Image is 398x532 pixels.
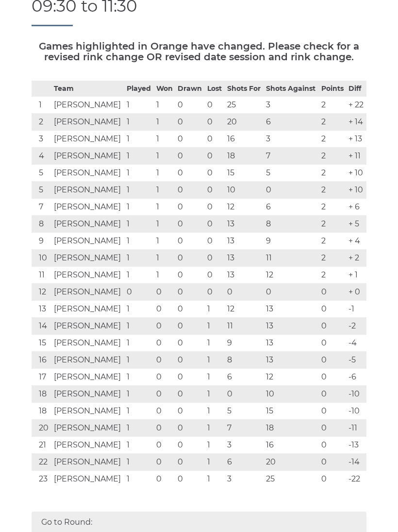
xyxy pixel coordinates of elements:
td: 15 [264,403,319,420]
td: 1 [154,165,176,182]
td: 0 [175,182,205,199]
td: + 13 [346,131,366,148]
td: 13 [264,335,319,352]
td: 7 [264,148,319,165]
td: 0 [175,97,205,114]
td: [PERSON_NAME] [51,386,124,403]
td: 13 [264,352,319,369]
td: 1 [124,335,154,352]
td: 1 [205,369,225,386]
h5: Games highlighted in Orange have changed. Please check for a revised rink change OR revised date ... [32,41,366,62]
td: 0 [319,335,347,352]
td: 0 [154,301,176,318]
td: + 10 [346,165,366,182]
td: 5 [264,165,319,182]
td: [PERSON_NAME] [51,267,124,284]
td: 1 [124,437,154,454]
td: 5 [32,165,51,182]
td: 18 [32,403,51,420]
th: Drawn [175,81,205,97]
td: 1 [205,471,225,488]
td: 23 [32,471,51,488]
td: 3 [264,131,319,148]
th: Diff [346,81,366,97]
td: 0 [175,454,205,471]
td: 1 [154,199,176,216]
td: 2 [319,216,347,233]
td: 12 [32,284,51,301]
td: [PERSON_NAME] [51,369,124,386]
td: 0 [319,420,347,437]
td: -22 [346,471,366,488]
td: 0 [319,369,347,386]
td: 1 [124,182,154,199]
td: 1 [124,386,154,403]
td: 1 [154,182,176,199]
td: 0 [175,284,205,301]
td: 0 [175,369,205,386]
td: 2 [32,114,51,131]
td: 0 [175,131,205,148]
td: 0 [319,471,347,488]
td: [PERSON_NAME] [51,403,124,420]
td: [PERSON_NAME] [51,301,124,318]
td: + 2 [346,250,366,267]
td: 0 [175,250,205,267]
td: 11 [32,267,51,284]
td: 0 [319,437,347,454]
td: 1 [154,97,176,114]
td: 0 [175,437,205,454]
td: 2 [319,267,347,284]
td: 0 [264,284,319,301]
td: 15 [32,335,51,352]
td: 0 [124,284,154,301]
td: [PERSON_NAME] [51,318,124,335]
td: 1 [124,267,154,284]
td: 0 [319,403,347,420]
td: 0 [205,199,225,216]
td: 6 [264,114,319,131]
td: 0 [154,369,176,386]
td: 13 [225,250,264,267]
td: 0 [175,301,205,318]
td: 1 [154,267,176,284]
td: 0 [319,301,347,318]
td: 16 [264,437,319,454]
th: Shots Against [264,81,319,97]
td: 2 [319,114,347,131]
td: 1 [154,114,176,131]
td: -2 [346,318,366,335]
td: 0 [154,471,176,488]
td: 1 [205,301,225,318]
td: 18 [225,148,264,165]
td: 1 [124,114,154,131]
td: [PERSON_NAME] [51,284,124,301]
td: -14 [346,454,366,471]
td: 1 [205,403,225,420]
td: 20 [225,114,264,131]
td: [PERSON_NAME] [51,114,124,131]
td: 0 [175,420,205,437]
td: 13 [225,233,264,250]
td: [PERSON_NAME] [51,233,124,250]
td: 0 [205,267,225,284]
td: 16 [225,131,264,148]
td: 0 [205,97,225,114]
td: 25 [264,471,319,488]
td: [PERSON_NAME] [51,250,124,267]
td: 1 [124,199,154,216]
td: 1 [124,148,154,165]
td: 2 [319,250,347,267]
td: 1 [124,216,154,233]
td: 1 [205,352,225,369]
td: 1 [124,301,154,318]
td: 11 [264,250,319,267]
td: 4 [32,148,51,165]
td: + 11 [346,148,366,165]
td: 0 [205,216,225,233]
td: 6 [264,199,319,216]
td: 13 [225,216,264,233]
td: 0 [154,284,176,301]
td: 6 [225,454,264,471]
td: + 22 [346,97,366,114]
